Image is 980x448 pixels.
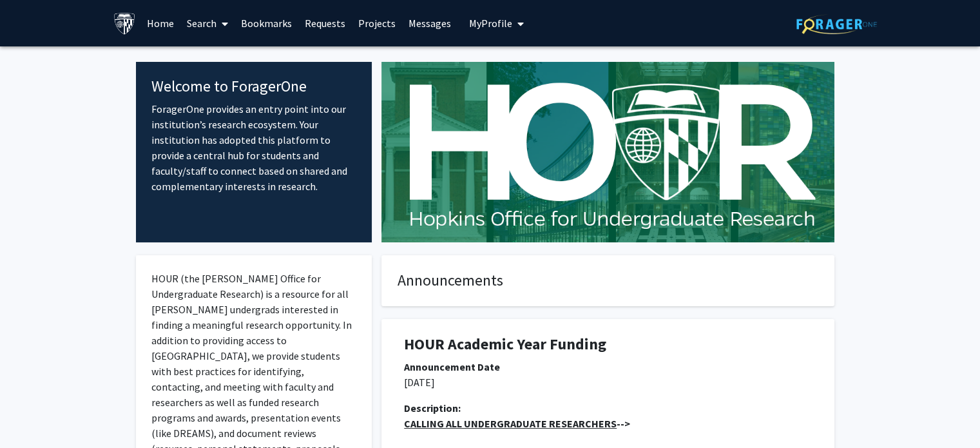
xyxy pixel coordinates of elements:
u: CALLING ALL UNDERGRADUATE RESEARCHERS [404,417,617,430]
a: Home [140,1,180,46]
h4: Welcome to ForagerOne [151,77,357,96]
a: Bookmarks [235,1,298,46]
strong: --> [404,417,630,430]
p: [DATE] [404,375,812,390]
p: ForagerOne provides an entry point into our institution’s research ecosystem. Your institution ha... [151,101,357,194]
img: ForagerOne Logo [796,14,877,34]
a: Messages [402,1,457,46]
span: My Profile [469,17,512,30]
div: Announcement Date [404,359,812,375]
img: Cover Image [381,62,834,242]
img: Johns Hopkins University Logo [113,12,136,35]
a: Requests [298,1,352,46]
div: Description: [404,400,812,416]
iframe: Chat [10,390,55,438]
a: Projects [352,1,402,46]
h1: HOUR Academic Year Funding [404,335,812,354]
a: Search [180,1,235,46]
h4: Announcements [398,271,818,290]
